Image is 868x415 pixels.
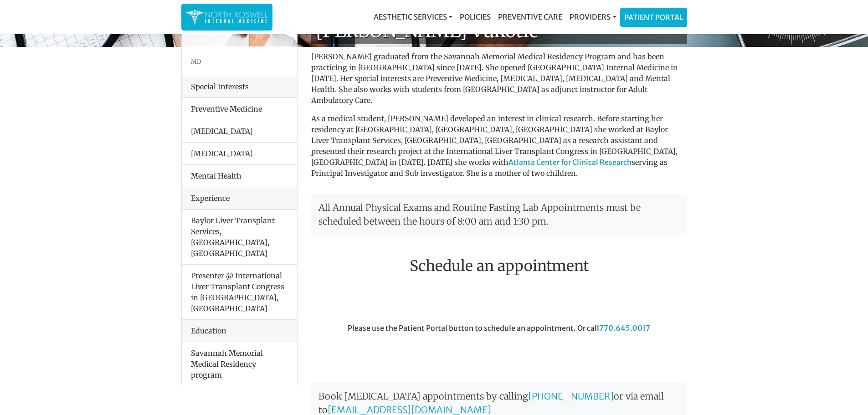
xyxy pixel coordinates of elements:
a: Preventive Care [494,8,566,26]
li: Preventive Medicine [182,98,297,120]
li: Baylor Liver Transplant Services, [GEOGRAPHIC_DATA], [GEOGRAPHIC_DATA] [182,210,297,265]
img: North Roswell Internal Medicine [186,8,268,26]
h2: Schedule an appointment [311,257,687,275]
li: [MEDICAL_DATA] [182,142,297,165]
div: Education [182,320,297,342]
a: 770.645.0017 [599,323,650,333]
div: Special Interests [182,76,297,98]
a: Providers [566,8,620,26]
p: As a medical student, [PERSON_NAME] developed an interest in clinical research. Before starting h... [311,113,687,179]
li: Savannah Memorial Medical Residency program [182,342,297,386]
li: [MEDICAL_DATA] [182,120,297,143]
a: Patient Portal [621,8,687,26]
p: All Annual Physical Exams and Routine Fasting Lab Appointments must be scheduled between the hour... [311,194,687,236]
small: MD [191,58,201,65]
a: [PHONE_NUMBER] [528,390,614,402]
a: Atlanta Center for Clinical Research [508,158,632,167]
div: Experience [182,187,297,210]
p: [PERSON_NAME] graduated from the Savannah Memorial Medical Residency Program and has been practic... [311,51,687,106]
a: Policies [456,8,494,26]
a: Aesthetic Services [370,8,456,26]
li: Presenter @ International Liver Transplant Congress in [GEOGRAPHIC_DATA], [GEOGRAPHIC_DATA] [182,264,297,320]
li: Mental Health [182,164,297,187]
div: Please use the Patient Portal button to schedule an appointment. Or call [304,323,694,374]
